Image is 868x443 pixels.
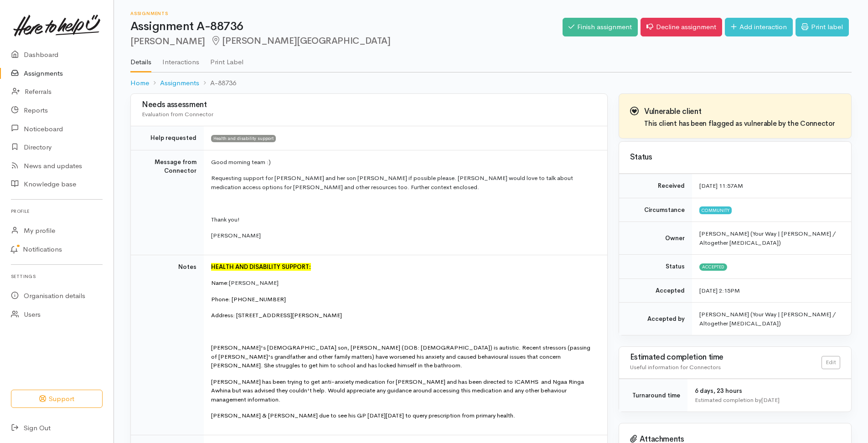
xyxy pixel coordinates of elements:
[725,18,793,36] a: Add interaction
[796,18,849,36] a: Print label
[619,278,692,303] td: Accepted
[131,126,204,150] td: Help requested
[211,158,596,167] p: Good morning team :)
[210,46,243,72] a: Print Label
[695,387,742,395] span: 6 days, 23 hours
[695,396,840,405] div: Estimated completion by
[563,18,638,36] a: Finish assignment
[692,303,851,335] td: [PERSON_NAME] (Your Way | [PERSON_NAME] / Altogether [MEDICAL_DATA])
[211,231,596,240] p: [PERSON_NAME]
[211,378,584,403] font: [PERSON_NAME] has been trying to get anti-anxiety medication for [PERSON_NAME] and has been direc...
[211,295,286,303] font: Phone: [PHONE_NUMBER]
[199,78,236,88] li: A-88736
[130,11,563,16] h6: Assignments
[699,206,732,214] span: Community
[699,182,743,190] time: [DATE] 11:57AM
[211,35,391,46] span: [PERSON_NAME][GEOGRAPHIC_DATA]
[821,356,840,369] a: Edit
[619,379,687,412] td: Turnaround time
[211,263,311,271] font: HEALTH AND DISABILITY SUPPORT:
[211,412,515,419] font: [PERSON_NAME] & [PERSON_NAME] due to see his GP [DATE][DATE] to query prescription from primary h...
[131,255,204,435] td: Notes
[619,174,692,198] td: Received
[211,278,596,288] p: [PERSON_NAME]
[130,72,852,94] nav: breadcrumb
[699,263,727,271] span: Accepted
[619,255,692,279] td: Status
[211,215,596,224] p: Thank you!
[761,396,780,404] time: [DATE]
[142,101,596,109] h3: Needs assessment
[211,279,229,287] font: Name:
[630,353,821,362] h3: Estimated completion time
[644,108,835,116] h3: Vulnerable client
[142,110,213,118] span: Evaluation from Connector
[641,18,722,36] a: Decline assignment
[130,46,151,72] a: Details
[211,174,596,191] p: Requesting support for [PERSON_NAME] and her son [PERSON_NAME] if possible please. [PERSON_NAME] ...
[644,120,835,128] h4: This client has been flagged as vulnerable by the Connector
[130,20,563,33] h1: Assignment A-88736
[11,390,103,408] button: Support
[619,198,692,222] td: Circumstance
[699,287,740,294] time: [DATE] 2:15PM
[211,311,342,319] font: Address: [STREET_ADDRESS][PERSON_NAME]
[619,222,692,255] td: Owner
[11,270,103,283] h6: Settings
[619,303,692,335] td: Accepted by
[130,36,563,46] h2: [PERSON_NAME]
[630,153,840,162] h3: Status
[211,135,276,142] span: Health and disability support
[131,150,204,255] td: Message from Connector
[11,205,103,217] h6: Profile
[162,46,199,72] a: Interactions
[160,78,199,88] a: Assignments
[130,78,149,88] a: Home
[630,363,721,371] span: Useful information for Connectors
[211,344,590,369] font: [PERSON_NAME]'s [DEMOGRAPHIC_DATA] son, [PERSON_NAME] (DOB: [DEMOGRAPHIC_DATA]) is autistic. Rece...
[699,230,836,247] span: [PERSON_NAME] (Your Way | [PERSON_NAME] / Altogether [MEDICAL_DATA])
